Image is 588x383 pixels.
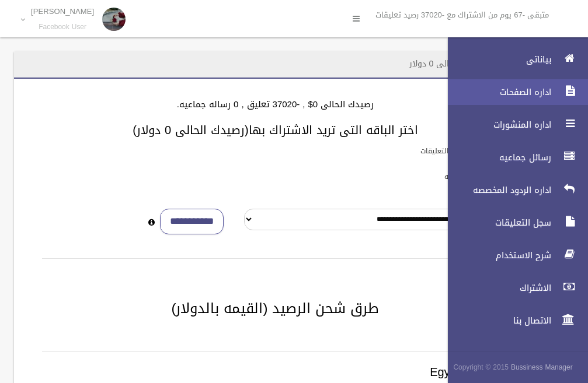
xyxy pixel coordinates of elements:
[438,315,555,326] span: الاتصال بنا
[438,119,555,131] span: اداره المنشورات
[438,86,555,98] span: اداره الصفحات
[453,361,509,374] span: Copyright © 2015
[28,100,523,110] h4: رصيدك الحالى 0$ , -37020 تعليق , 0 رساله جماعيه.
[438,112,588,138] a: اداره المنشورات
[511,361,573,374] strong: Bussiness Manager
[438,184,555,196] span: اداره الردود المخصصه
[395,52,537,75] header: الاشتراك - رصيدك الحالى 0 دولار
[438,177,588,203] a: اداره الردود المخصصه
[28,124,523,136] h3: اختر الباقه التى تريد الاشتراك بها(رصيدك الحالى 0 دولار)
[438,282,555,294] span: الاشتراك
[438,250,555,261] span: شرح الاستخدام
[438,54,555,65] span: بياناتى
[438,210,588,236] a: سجل التعليقات
[438,145,588,170] a: رسائل جماعيه
[438,47,588,72] a: بياناتى
[438,308,588,333] a: الاتصال بنا
[438,152,555,163] span: رسائل جماعيه
[444,170,513,183] label: باقات الرسائل الجماعيه
[31,7,94,16] p: [PERSON_NAME]
[438,243,588,268] a: شرح الاستخدام
[31,23,94,31] small: Facebook User
[28,301,523,316] h2: طرق شحن الرصيد (القيمه بالدولار)
[42,366,509,378] h3: Egypt payment
[438,79,588,105] a: اداره الصفحات
[420,145,513,157] label: باقات الرد الالى على التعليقات
[438,217,555,229] span: سجل التعليقات
[438,275,588,301] a: الاشتراك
